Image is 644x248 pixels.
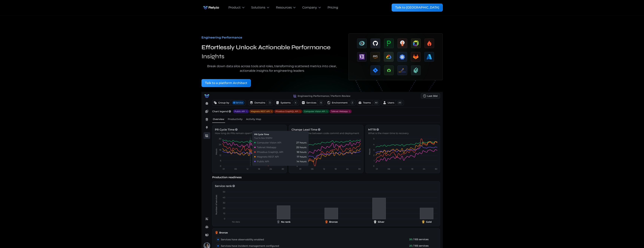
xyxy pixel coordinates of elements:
div: Break down data silos across tools and roles, transforming scattered metrics into clear, actionab... [201,64,343,73]
img: Rely.io logo [201,4,221,11]
div: Engineering Performance [201,35,343,40]
a: Talk to [GEOGRAPHIC_DATA] [392,4,443,12]
div: Talk to a platform Architect [205,81,247,85]
a: open lightbox [348,33,443,92]
div: Resources [276,5,292,10]
div: Talk to [GEOGRAPHIC_DATA] [395,5,439,10]
h3: Effortlessly Unlock Actionable Performance Insights [201,43,343,61]
div: Company [302,5,317,10]
a: Talk to a platform Architect [201,79,251,87]
a: home [201,4,221,11]
div: Solutions [251,5,265,10]
a: Pricing [328,5,338,10]
div: Product [228,5,241,10]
